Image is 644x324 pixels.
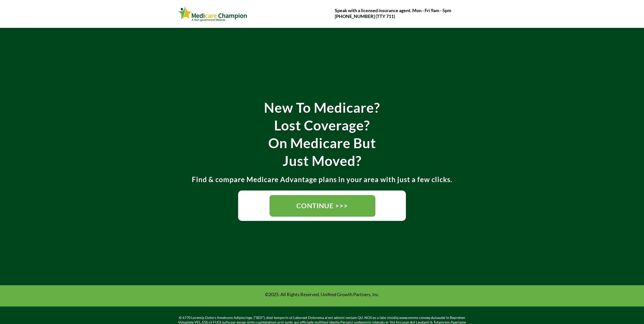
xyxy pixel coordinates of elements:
[296,201,348,210] span: CONTINUE >>>
[335,13,395,19] strong: [PHONE_NUMBER] (TTY 711)
[264,99,380,116] strong: New To Medicare?
[178,5,247,23] img: Webinar
[335,8,451,13] strong: Speak with a licensed insurance agent. Mon - Fri 9am - 5pm
[269,195,375,216] a: CONTINUE >>>
[274,117,370,134] strong: Lost Coverage?
[192,175,452,184] strong: Find & compare Medicare Advantage plans in your area with just a few clicks.
[268,135,376,151] strong: On Medicare But
[179,292,465,297] p: ©2025. All Rights Reserved. Unifiied Growth Partners, Inc.
[283,153,362,169] strong: Just Moved?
